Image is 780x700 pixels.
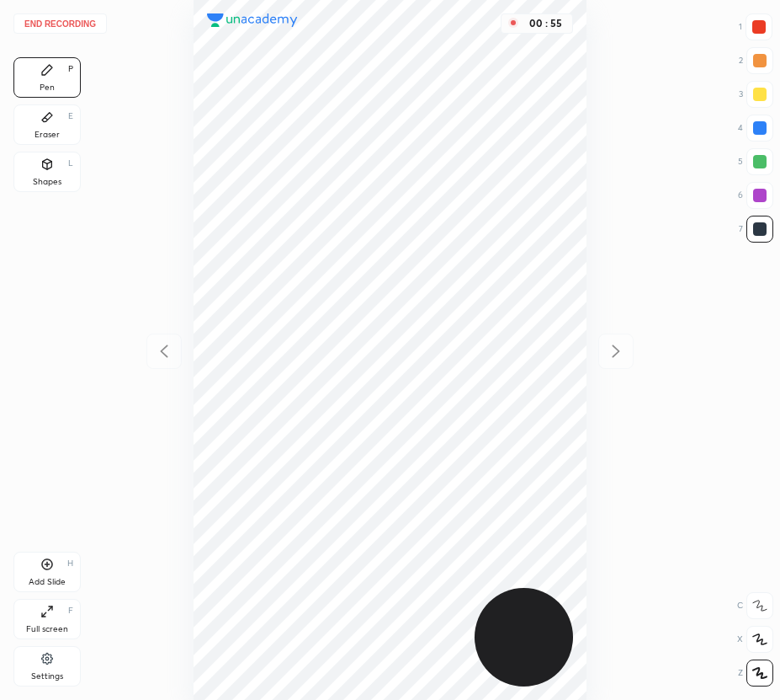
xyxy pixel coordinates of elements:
[34,131,60,139] div: Eraser
[525,18,565,29] div: 00 : 55
[739,81,773,108] div: 3
[68,606,73,615] div: F
[737,592,773,619] div: C
[739,216,773,243] div: 7
[26,625,68,633] div: Full screen
[67,559,73,568] div: H
[737,626,773,653] div: X
[207,13,298,27] img: logo.38c385cc.svg
[13,13,107,34] button: End recording
[68,112,73,120] div: E
[29,578,66,586] div: Add Slide
[739,13,772,40] div: 1
[739,47,773,74] div: 2
[31,672,63,681] div: Settings
[68,159,73,168] div: L
[40,83,55,92] div: Pen
[33,178,61,186] div: Shapes
[738,115,773,142] div: 4
[738,148,773,175] div: 5
[738,660,773,687] div: Z
[738,182,773,209] div: 6
[68,65,73,73] div: P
